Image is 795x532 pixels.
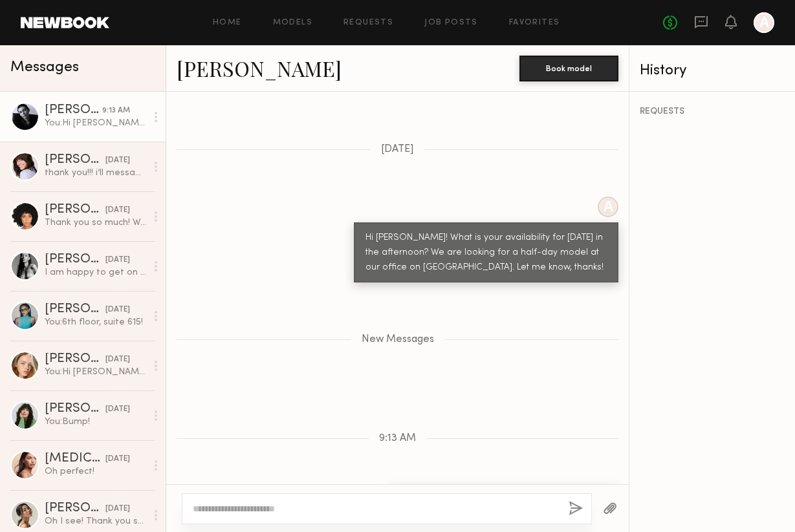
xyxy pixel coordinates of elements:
[45,217,146,229] div: Thank you so much! Was great working with everyone. Hoping to connect soon
[177,54,342,82] a: [PERSON_NAME]
[45,515,146,527] div: Oh I see! Thank you so much.
[273,19,312,27] a: Models
[10,60,79,75] span: Messages
[640,107,785,116] div: REQUESTS
[424,19,478,27] a: Job Posts
[45,502,105,515] div: [PERSON_NAME]
[45,316,146,328] div: You: 6th floor, suite 615!
[105,403,130,416] div: [DATE]
[45,117,146,129] div: You: Hi [PERSON_NAME], did you see this message? ^
[105,453,130,465] div: [DATE]
[105,254,130,266] div: [DATE]
[754,12,774,33] a: A
[343,19,393,27] a: Requests
[509,19,560,27] a: Favorites
[45,303,105,316] div: [PERSON_NAME]
[45,167,146,179] div: thank you!!! i’ll message you when i am in ny in october
[365,231,607,275] div: Hi [PERSON_NAME]! What is your availability for [DATE] in the afternoon? We are looking for a hal...
[45,204,105,217] div: [PERSON_NAME]
[45,253,105,266] div: [PERSON_NAME]
[45,366,146,378] div: You: Hi [PERSON_NAME], thank you so much for coming in [DATE]. However, we're going to go in anot...
[45,104,102,117] div: [PERSON_NAME]
[45,154,105,167] div: [PERSON_NAME]
[381,144,414,155] span: [DATE]
[45,465,146,478] div: Oh perfect!
[213,19,242,27] a: Home
[102,105,130,117] div: 9:13 AM
[379,433,416,444] span: 9:13 AM
[519,62,618,73] a: Book model
[45,452,105,465] div: [MEDICAL_DATA][PERSON_NAME]
[105,304,130,316] div: [DATE]
[105,503,130,515] div: [DATE]
[105,354,130,366] div: [DATE]
[105,204,130,217] div: [DATE]
[45,353,105,366] div: [PERSON_NAME]
[45,266,146,279] div: I am happy to get on a zoom call
[519,56,618,81] button: Book model
[105,154,130,167] div: [DATE]
[45,416,146,428] div: You: Bump!
[45,403,105,416] div: [PERSON_NAME]
[640,63,785,78] div: History
[362,334,434,345] span: New Messages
